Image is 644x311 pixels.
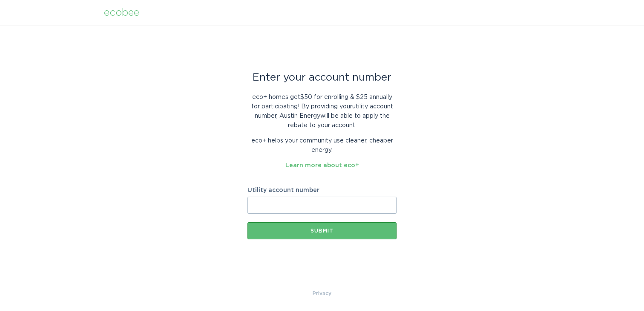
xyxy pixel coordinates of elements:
label: Utility account number [247,187,397,193]
div: ecobee [104,8,139,17]
p: eco+ helps your community use cleaner, cheaper energy. [247,136,397,155]
button: Submit [247,222,397,239]
div: Enter your account number [247,73,397,82]
p: eco+ homes get $50 for enrolling & $25 annually for participating ! By providing your utility acc... [247,93,397,130]
a: Privacy Policy & Terms of Use [313,289,331,298]
div: Submit [252,228,392,233]
a: Learn more about eco+ [285,163,359,169]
